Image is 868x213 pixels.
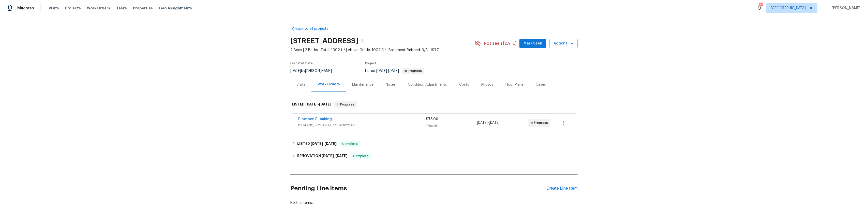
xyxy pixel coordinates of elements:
span: Visits [49,6,59,11]
div: LISTED [DATE]-[DATE]Complete [290,138,578,150]
div: Condition Adjustments [408,82,447,87]
h6: LISTED [292,101,331,108]
span: Geo Assignments [159,6,192,11]
a: Pipethon Plumbing [298,117,332,121]
div: LISTED [DATE]-[DATE]In Progress [290,96,578,113]
span: [DATE] [335,154,348,158]
span: PLUMBING, BRN_AND_LRR, HANDYMAN [298,123,426,128]
span: Work Orders [87,6,110,11]
span: 2 Beds | 2 Baths | Total: 1002 ft² | Above Grade: 1002 ft² | Basement Finished: N/A | 1977 [290,48,475,53]
h2: Pending Line Items [290,177,546,200]
span: Maestro [17,6,34,11]
span: Not seen [DATE] [484,41,516,46]
div: Notes [386,82,396,87]
span: - [305,102,331,106]
span: [DATE] [388,69,399,73]
span: In Progress [335,102,356,107]
span: Last Visit Date [290,62,313,65]
span: Projects [65,6,81,11]
h2: [STREET_ADDRESS] [290,38,358,43]
div: Cases [536,82,546,87]
div: 7 [759,3,762,8]
span: [DATE] [477,121,488,125]
span: Listed [365,69,424,73]
span: [DATE] [319,102,331,106]
span: - [311,142,337,145]
span: [DATE] [322,154,334,158]
span: In Progress [531,120,550,125]
span: Tasks [116,6,127,10]
span: [DATE] [376,69,387,73]
div: Create Line Item [546,186,578,191]
div: Maintenance [352,82,373,87]
div: Costs [459,82,469,87]
button: Mark Seen [519,39,546,48]
h6: RENOVATION [297,153,348,159]
span: - [322,154,348,158]
a: Back to all projects [290,26,339,31]
h6: LISTED [297,141,337,147]
span: Project [365,62,376,65]
span: [DATE] [489,121,500,125]
span: Properties [133,6,153,11]
div: 1 Repair [426,123,477,128]
div: Work Orders [318,82,340,87]
div: Visits [296,82,305,87]
span: [DATE] [324,142,337,145]
span: Mark Seen [523,40,542,47]
button: Actions [549,39,578,48]
span: [DATE] [311,142,323,145]
div: Floor Plans [505,82,523,87]
span: [PERSON_NAME] [830,6,860,11]
span: In Progress [402,69,424,72]
span: Actions [553,40,574,47]
span: - [477,120,500,125]
div: RENOVATION [DATE]-[DATE]Complete [290,150,578,162]
div: Photos [481,82,493,87]
span: [DATE] [305,102,318,106]
span: [DATE] [290,69,301,73]
div: No line items. [290,200,578,205]
span: Complete [351,154,371,159]
span: Complete [340,141,360,146]
div: by [PERSON_NAME] [290,68,338,74]
span: $75.00 [426,117,438,121]
span: - [376,69,399,73]
button: Copy Address [358,36,367,45]
span: [GEOGRAPHIC_DATA] [771,6,806,11]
